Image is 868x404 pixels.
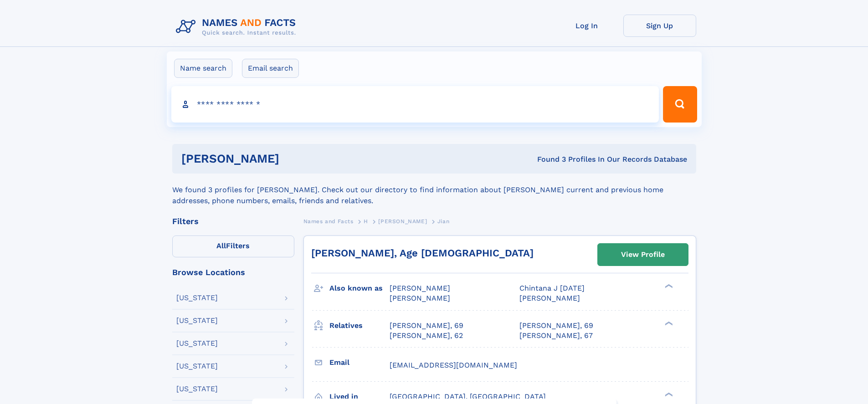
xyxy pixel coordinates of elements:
[364,218,368,225] span: H
[408,154,687,164] div: Found 3 Profiles In Our Records Database
[390,392,546,401] span: [GEOGRAPHIC_DATA], [GEOGRAPHIC_DATA]
[172,217,294,225] div: Filters
[621,244,665,265] div: View Profile
[390,321,463,331] a: [PERSON_NAME], 69
[519,284,585,292] span: Chintana J [DATE]
[364,215,368,227] a: H
[598,244,688,266] a: View Profile
[176,294,218,302] div: [US_STATE]
[176,317,218,324] div: [US_STATE]
[216,241,226,250] span: All
[176,385,218,393] div: [US_STATE]
[172,235,294,257] label: Filters
[519,331,593,341] a: [PERSON_NAME], 67
[172,268,294,276] div: Browse Locations
[390,284,450,292] span: [PERSON_NAME]
[311,247,534,259] a: [PERSON_NAME], Age [DEMOGRAPHIC_DATA]
[171,86,659,123] input: search input
[663,283,673,289] div: ❯
[663,86,697,123] button: Search Button
[176,340,218,347] div: [US_STATE]
[378,218,427,225] span: [PERSON_NAME]
[172,174,696,206] div: We found 3 profiles for [PERSON_NAME]. Check out our directory to find information about [PERSON_...
[329,281,390,296] h3: Also known as
[181,153,408,164] h1: [PERSON_NAME]
[437,218,449,225] span: Jian
[663,320,673,326] div: ❯
[303,215,354,227] a: Names and Facts
[172,15,303,39] img: Logo Names and Facts
[329,355,390,370] h3: Email
[519,321,593,331] a: [PERSON_NAME], 69
[174,59,232,78] label: Name search
[390,294,450,302] span: [PERSON_NAME]
[623,15,696,37] a: Sign Up
[176,363,218,370] div: [US_STATE]
[390,331,463,341] a: [PERSON_NAME], 62
[329,318,390,333] h3: Relatives
[378,215,427,227] a: [PERSON_NAME]
[390,361,517,369] span: [EMAIL_ADDRESS][DOMAIN_NAME]
[242,59,299,78] label: Email search
[550,15,623,37] a: Log In
[663,391,673,397] div: ❯
[519,294,580,302] span: [PERSON_NAME]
